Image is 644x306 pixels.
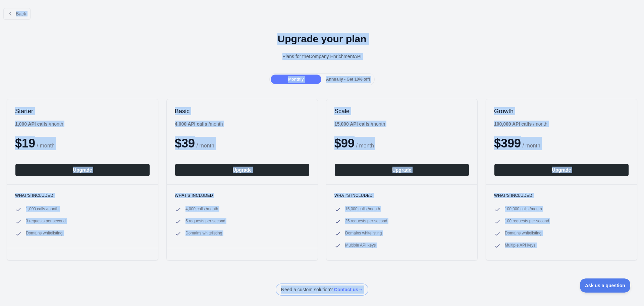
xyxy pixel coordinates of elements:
h2: Basic [175,107,310,115]
b: 15,000 API calls [334,121,370,127]
div: / month [494,121,547,127]
span: $ 399 [494,136,521,150]
h2: Scale [334,107,469,115]
b: 100,000 API calls [494,121,532,127]
h2: Growth [494,107,629,115]
div: / month [334,121,385,127]
iframe: Toggle Customer Support [580,278,631,293]
span: $ 99 [334,136,355,150]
